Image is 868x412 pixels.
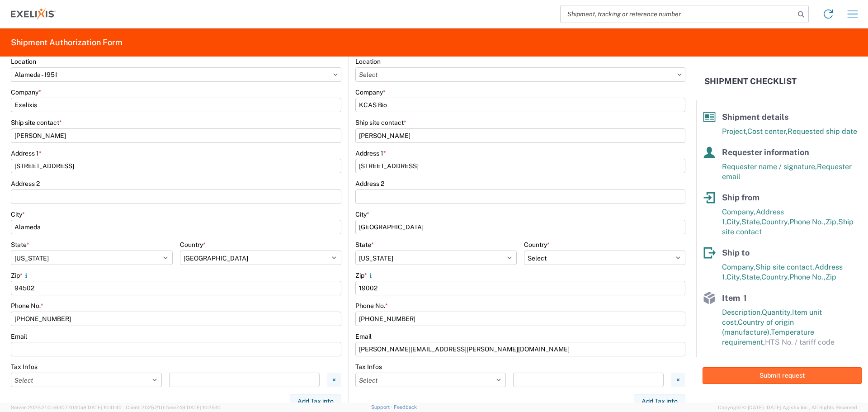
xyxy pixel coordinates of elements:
span: Description, [722,308,762,317]
label: Tax Infos [355,363,382,371]
span: Country of origin (manufacture), [722,318,794,336]
span: Phone No., [789,218,826,226]
span: [DATE] 10:41:40 [86,405,122,410]
label: Company [11,88,41,96]
span: Zip [826,273,836,281]
label: Country [180,241,206,249]
span: Cost center, [747,127,788,136]
label: Phone No. [11,302,43,310]
label: City [355,210,369,218]
label: Ship site contact [11,118,62,127]
input: Shipment, tracking or reference number [561,5,795,23]
span: City, [726,218,741,226]
span: Item [722,293,740,303]
span: Client: 2025.21.0-faee749 [126,405,221,410]
label: Zip [355,271,374,279]
span: State, [741,273,761,281]
span: [DATE] 10:25:10 [185,405,221,410]
label: Address 1 [11,149,42,157]
span: HTS No. / tariff code [765,338,835,346]
span: Copyright © [DATE]-[DATE] Agistix Inc., All Rights Reserved [718,403,857,412]
button: Submit request [703,367,862,384]
span: Company, [722,208,756,216]
label: Phone No. [355,302,388,310]
span: Shipment details [722,112,788,122]
span: Ship to [722,248,750,257]
span: Quantity, [762,308,792,317]
a: Feedback [394,404,417,410]
label: Email [355,332,372,341]
span: Ship from [722,193,759,202]
a: Support [371,404,394,410]
label: Zip [11,271,30,279]
span: 1 [743,293,747,303]
label: Address 2 [355,180,384,188]
span: Ship site contact, [755,263,815,271]
label: Ship site contact [355,118,406,127]
label: Company [355,88,386,96]
input: Select [11,67,341,82]
h2: Shipment Checklist [704,76,797,87]
label: Address 2 [11,180,40,188]
label: City [11,210,25,218]
span: Requester information [722,147,809,157]
label: Email [11,332,27,341]
label: Address 1 [355,149,386,157]
label: Country [524,241,550,249]
span: Phone No., [789,273,826,281]
span: Server: 2025.21.0-c63077040a8 [11,405,122,410]
span: Requester name / signature, [722,162,817,171]
span: City, [726,273,741,281]
label: Tax Infos [11,363,38,371]
label: Location [355,57,381,66]
span: Requested ship date [788,127,857,136]
span: Country, [761,218,789,226]
span: Company, [722,263,755,271]
label: Location [11,57,36,66]
button: Add Tax info [290,394,341,409]
label: State [355,241,374,249]
span: State, [741,218,761,226]
h2: Shipment Authorization Form [11,37,123,48]
input: Select [355,67,685,82]
span: Country, [761,273,789,281]
label: State [11,241,29,249]
button: Add Tax info [634,394,685,409]
span: Zip, [826,218,838,226]
span: Project, [722,127,747,136]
